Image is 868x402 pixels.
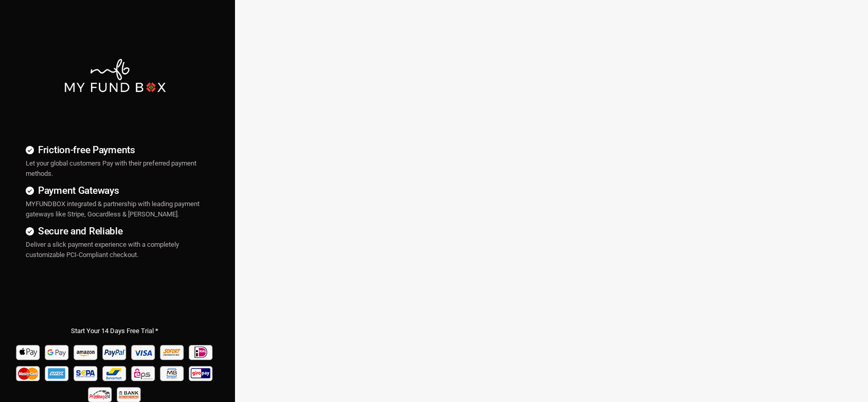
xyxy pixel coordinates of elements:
[26,200,200,218] span: MYFUNDBOX integrated & partnership with leading payment gateways like Stripe, Gocardless & [PERSO...
[188,362,215,383] img: giropay
[26,142,204,157] h4: Friction-free Payments
[15,362,42,383] img: Mastercard Pay
[26,224,204,239] h4: Secure and Reliable
[73,362,100,383] img: sepa Pay
[15,341,42,362] img: Apple Pay
[63,58,167,94] img: mfbwhite.png
[26,241,179,259] span: Deliver a slick payment experience with a completely customizable PCI-Compliant checkout.
[101,362,129,383] img: Bancontact Pay
[44,362,71,383] img: american_express Pay
[159,362,186,383] img: mb Pay
[26,159,196,177] span: Let your global customers Pay with their preferred payment methods.
[130,341,157,362] img: Visa
[26,183,204,198] h4: Payment Gateways
[73,341,100,362] img: Amazon
[44,341,71,362] img: Google Pay
[130,362,157,383] img: EPS Pay
[188,341,215,362] img: Ideal Pay
[101,341,129,362] img: Paypal
[159,341,186,362] img: Sofort Pay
